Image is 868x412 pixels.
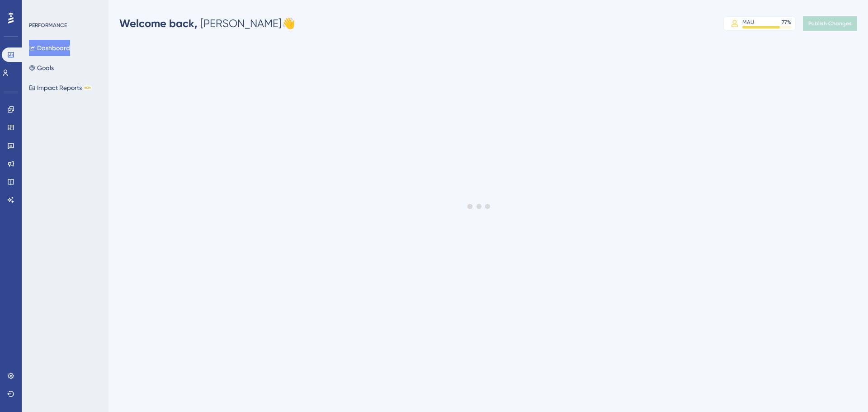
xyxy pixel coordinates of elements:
div: BETA [84,85,92,90]
div: MAU [742,19,754,26]
button: Publish Changes [803,16,857,31]
div: 77 % [782,19,791,26]
div: PERFORMANCE [29,22,67,29]
div: [PERSON_NAME] 👋 [119,16,295,31]
span: Welcome back, [119,17,198,30]
button: Goals [29,60,54,76]
span: Publish Changes [808,20,852,27]
button: Dashboard [29,40,70,56]
button: Impact ReportsBETA [29,80,92,96]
